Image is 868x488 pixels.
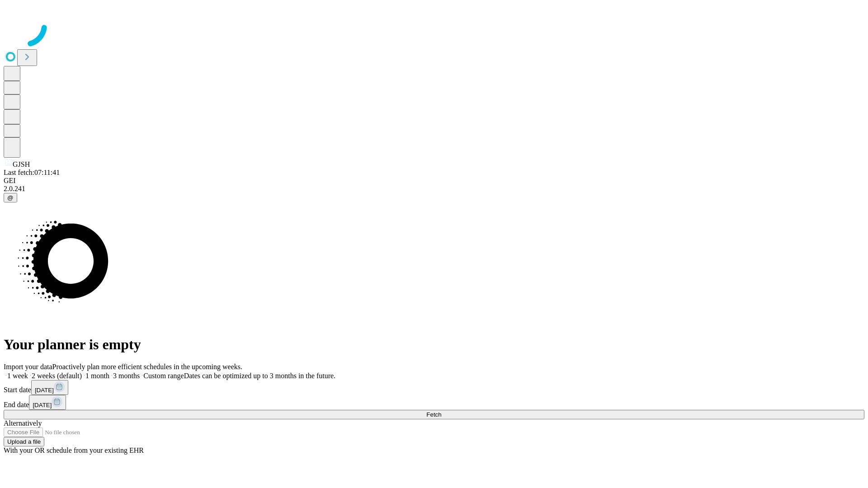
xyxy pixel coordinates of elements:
[13,160,30,168] span: GJSH
[4,185,864,193] div: 2.0.241
[31,380,68,395] button: [DATE]
[52,363,242,371] span: Proactively plan more efficient schedules in the upcoming weeks.
[426,411,441,418] span: Fetch
[4,395,864,410] div: End date
[32,372,82,380] span: 2 weeks (default)
[4,446,144,454] span: With your OR schedule from your existing EHR
[4,419,42,427] span: Alternatively
[33,402,52,408] span: [DATE]
[35,387,54,394] span: [DATE]
[4,193,17,202] button: @
[4,336,864,353] h1: Your planner is empty
[4,437,44,446] button: Upload a file
[29,395,66,410] button: [DATE]
[184,372,335,380] span: Dates can be optimized up to 3 months in the future.
[4,410,864,419] button: Fetch
[4,363,52,371] span: Import your data
[4,169,60,176] span: Last fetch: 07:11:41
[4,380,864,395] div: Start date
[85,372,109,380] span: 1 month
[7,372,28,380] span: 1 week
[4,177,864,185] div: GEI
[113,372,140,380] span: 3 months
[7,194,14,201] span: @
[143,372,184,380] span: Custom range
